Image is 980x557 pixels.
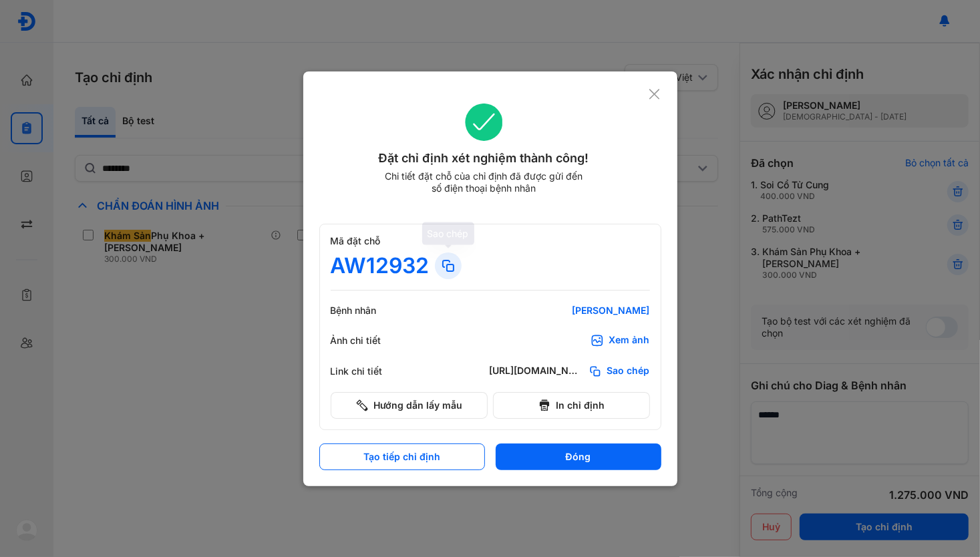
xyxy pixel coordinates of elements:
div: Mã đặt chỗ [331,235,650,247]
div: Đặt chỉ định xét nghiệm thành công! [319,149,649,168]
div: Ảnh chi tiết [331,335,411,347]
div: Link chi tiết [331,365,411,377]
span: Sao chép [607,365,650,378]
div: [PERSON_NAME] [490,305,650,317]
div: Bệnh nhân [331,305,411,317]
div: Chi tiết đặt chỗ của chỉ định đã được gửi đến số điện thoại bệnh nhân [379,170,589,194]
div: Xem ảnh [609,334,650,347]
button: Hướng dẫn lấy mẫu [331,392,488,419]
div: AW12932 [331,252,430,279]
button: In chỉ định [493,392,650,419]
button: Đóng [496,443,661,470]
button: Tạo tiếp chỉ định [319,443,485,470]
div: [URL][DOMAIN_NAME] [490,365,583,378]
